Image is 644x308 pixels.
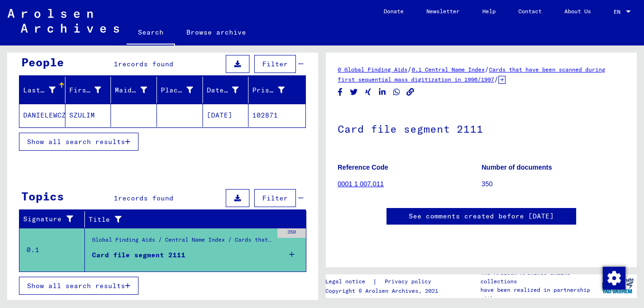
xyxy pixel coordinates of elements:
mat-cell: DANIELEWCZ [19,104,65,127]
span: Filter [262,194,288,202]
button: Share on Xing [363,86,373,98]
td: 0.1 [19,228,85,272]
p: The Arolsen Archives online collections [480,269,598,286]
div: Place of Birth [161,82,205,98]
div: | [325,277,442,287]
span: records found [118,60,174,68]
div: First Name [69,85,101,95]
img: yv_logo.png [600,274,635,298]
a: See comments created before [DATE] [409,211,554,221]
div: People [21,54,64,71]
span: Show all search results [27,137,125,146]
div: Prisoner # [252,82,296,98]
div: First Name [69,82,113,98]
b: Reference Code [338,163,388,171]
span: EN [614,9,624,15]
button: Show all search results [19,133,138,151]
button: Share on WhatsApp [392,86,402,98]
span: Show all search results [27,281,125,290]
div: Global Finding Aids / Central Name Index / Cards that have been scanned during first sequential m... [92,236,273,249]
button: Show all search results [19,277,138,295]
button: Copy link [405,86,415,98]
a: Search [127,21,175,45]
a: Legal notice [325,277,373,287]
mat-header-cell: Maiden Name [111,77,157,103]
button: Share on Twitter [349,86,359,98]
div: Title [89,215,287,225]
p: Copyright © Arolsen Archives, 2021 [325,287,442,295]
mat-header-cell: First Name [65,77,111,103]
img: Arolsen_neg.svg [8,9,119,33]
span: 1 [114,194,118,202]
button: Filter [254,189,296,207]
div: Topics [21,188,64,205]
div: 350 [277,228,306,238]
div: Signature [23,212,87,227]
mat-cell: [DATE] [203,104,249,127]
mat-header-cell: Date of Birth [203,77,249,103]
p: have been realized in partnership with [480,286,598,303]
span: / [485,65,489,73]
div: Place of Birth [161,85,193,95]
div: Maiden Name [115,82,159,98]
a: Browse archive [175,21,258,44]
div: Title [89,212,297,227]
mat-cell: SZULIM [65,104,111,127]
button: Share on LinkedIn [377,86,387,98]
div: Maiden Name [115,85,147,95]
div: Date of Birth [207,85,239,95]
h1: Card file segment 2111 [338,107,625,149]
button: Filter [254,55,296,73]
div: Date of Birth [207,82,251,98]
img: Change consent [603,267,626,290]
a: 0 Global Finding Aids [338,66,407,73]
span: records found [118,194,174,202]
div: Card file segment 2111 [92,250,185,260]
a: Privacy policy [377,277,442,287]
p: 350 [482,179,626,189]
span: Filter [262,60,288,68]
a: 0.1 Central Name Index [412,66,485,73]
div: Last Name [23,82,67,98]
span: 1 [114,60,118,68]
mat-cell: 102871 [248,104,305,127]
span: / [494,75,498,83]
div: Last Name [23,85,55,95]
span: / [407,65,412,73]
mat-header-cell: Last Name [19,77,65,103]
mat-header-cell: Place of Birth [157,77,203,103]
mat-header-cell: Prisoner # [248,77,305,103]
div: Prisoner # [252,85,285,95]
button: Share on Facebook [335,86,345,98]
a: 0001 1 007.011 [338,180,384,188]
b: Number of documents [482,163,552,171]
div: Signature [23,214,77,224]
